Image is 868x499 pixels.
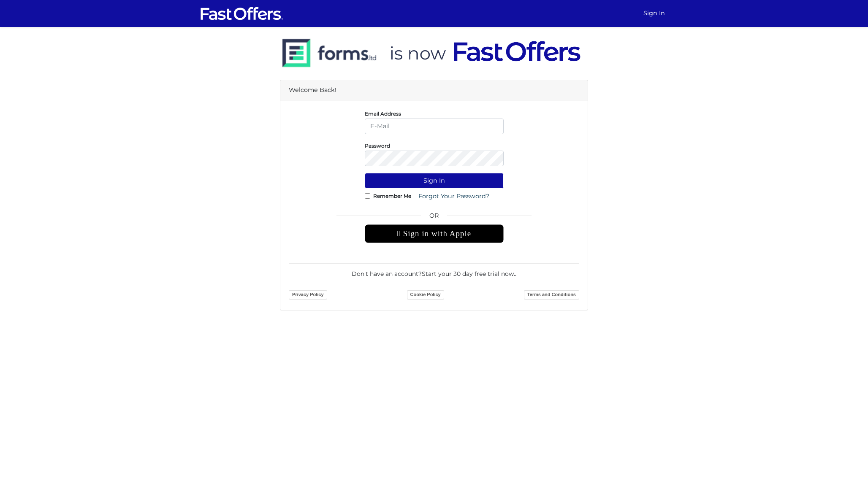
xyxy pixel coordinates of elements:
button: Sign In [365,173,504,189]
div: Welcome Back! [280,80,588,100]
a: Sign In [640,5,668,22]
label: Password [365,145,390,147]
a: Start your 30 day free trial now. [422,270,515,278]
a: Forgot Your Password? [413,189,495,204]
a: Cookie Policy [407,290,444,299]
label: Remember Me [373,195,411,197]
label: Email Address [365,113,401,115]
a: Privacy Policy [289,290,327,299]
input: E-Mail [365,119,504,134]
div: Don't have an account? . [289,263,579,278]
span: OR [365,211,504,224]
div: Sign in with Apple [365,224,504,243]
a: Terms and Conditions [524,290,579,299]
